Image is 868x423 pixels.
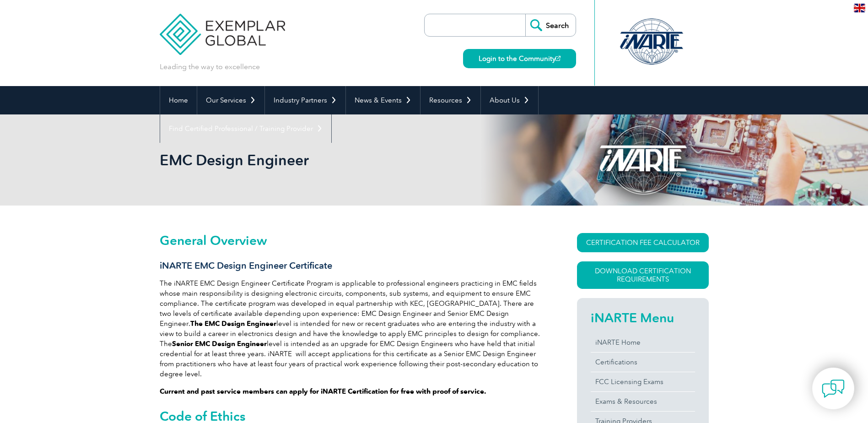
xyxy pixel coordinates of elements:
a: About Us [481,86,538,114]
h2: General Overview [160,233,544,248]
a: Login to the Community [463,49,576,68]
a: Download Certification Requirements [577,261,709,289]
a: Industry Partners [265,86,345,114]
strong: Senior EMC Design Engineer [172,340,267,348]
h2: iNARTE Menu [591,310,695,325]
img: contact-chat.png [822,377,845,400]
h1: EMC Design Engineer [160,151,511,169]
strong: The EMC Design Engineer [190,320,276,328]
a: Exams & Resources [591,392,695,411]
strong: Current and past service members can apply for iNARTE Certification for free with proof of service. [160,387,486,396]
img: en [854,4,865,12]
a: Home [160,86,197,114]
a: CERTIFICATION FEE CALCULATOR [577,233,709,252]
p: The iNARTE EMC Design Engineer Certificate Program is applicable to professional engineers practi... [160,278,544,379]
a: FCC Licensing Exams [591,372,695,391]
h3: iNARTE EMC Design Engineer Certificate [160,260,544,271]
input: Search [525,14,576,36]
a: News & Events [346,86,420,114]
a: iNARTE Home [591,333,695,352]
a: Certifications [591,352,695,372]
a: Resources [421,86,480,114]
img: open_square.png [555,56,561,61]
a: Our Services [197,86,264,114]
p: Leading the way to excellence [160,62,260,72]
a: Find Certified Professional / Training Provider [160,114,331,143]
